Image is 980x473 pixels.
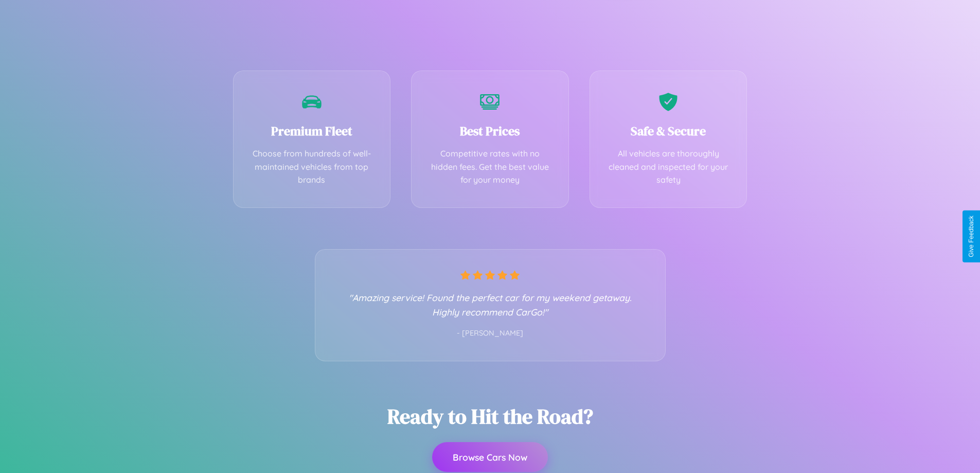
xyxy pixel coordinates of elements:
p: Choose from hundreds of well-maintained vehicles from top brands [249,147,375,187]
button: Browse Cars Now [432,442,548,472]
p: All vehicles are thoroughly cleaned and inspected for your safety [605,147,732,187]
div: Give Feedback [968,216,975,257]
p: - [PERSON_NAME] [336,327,645,340]
h3: Safe & Secure [605,122,732,139]
h3: Premium Fleet [249,122,375,139]
p: "Amazing service! Found the perfect car for my weekend getaway. Highly recommend CarGo!" [336,290,645,319]
h3: Best Prices [427,122,553,139]
h2: Ready to Hit the Road? [387,402,593,430]
p: Competitive rates with no hidden fees. Get the best value for your money [427,147,553,187]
